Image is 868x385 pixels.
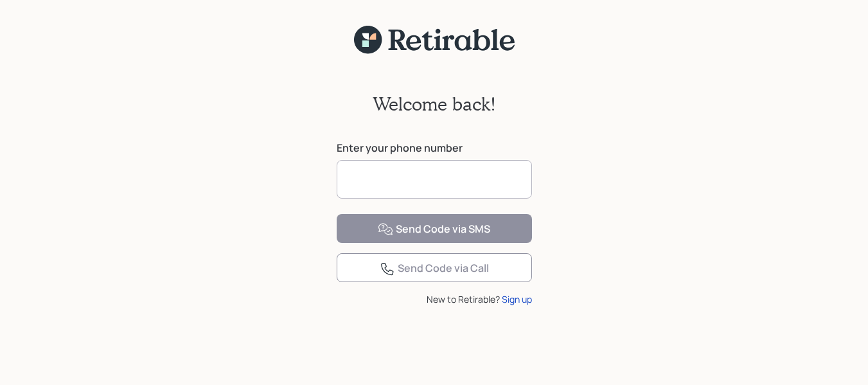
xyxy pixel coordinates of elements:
div: Sign up [502,292,532,306]
label: Enter your phone number [337,141,532,155]
div: Send Code via Call [380,261,489,276]
button: Send Code via Call [337,253,532,282]
button: Send Code via SMS [337,214,532,243]
div: New to Retirable? [337,292,532,306]
div: Send Code via SMS [378,222,490,237]
h2: Welcome back! [373,93,496,115]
